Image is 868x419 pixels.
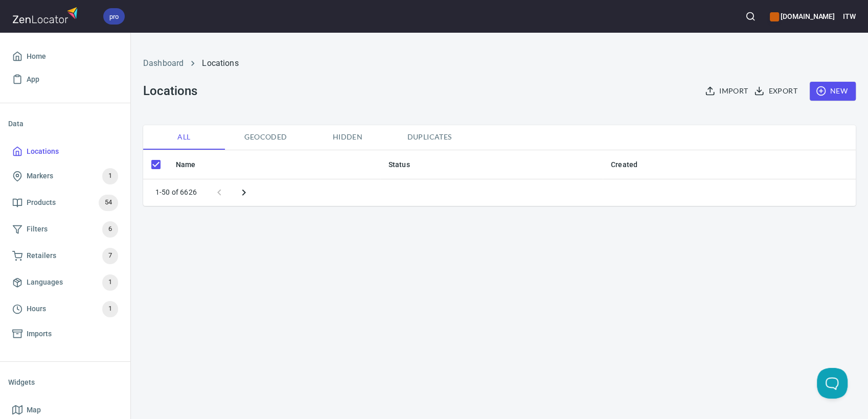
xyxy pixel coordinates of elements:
a: Dashboard [143,58,184,68]
span: Imports [27,328,52,340]
span: Products [27,196,56,209]
li: Data [8,111,122,136]
span: Filters [27,223,48,236]
span: pro [103,11,125,22]
a: App [8,68,122,91]
span: Import [707,85,748,98]
span: Home [27,50,46,63]
a: Locations [8,140,122,163]
div: pro [103,8,125,25]
a: Locations [202,58,238,68]
span: Export [756,85,797,98]
button: Next page [232,180,256,205]
a: Home [8,45,122,68]
span: Geocoded [231,131,301,144]
span: App [27,73,39,86]
span: Hidden [313,131,382,144]
span: All [149,131,219,144]
a: Languages1 [8,269,122,296]
a: Products54 [8,190,122,216]
a: Hours1 [8,296,122,322]
nav: breadcrumb [143,57,856,69]
h6: [DOMAIN_NAME] [770,11,835,22]
button: New [810,82,856,101]
span: 6 [102,223,118,235]
h6: ITW [843,11,856,22]
span: Markers [27,170,53,182]
div: Manage your apps [770,5,835,28]
span: 1 [102,170,118,182]
span: 7 [102,250,118,262]
iframe: Help Scout Beacon - Open [817,368,848,399]
span: 1 [102,303,118,315]
th: Name [168,150,380,179]
span: 1 [102,276,118,288]
li: Widgets [8,370,122,394]
button: color-CE600E [770,12,779,21]
span: Map [27,404,41,416]
h3: Locations [143,84,197,98]
p: 1-50 of 6626 [155,187,197,197]
a: Retailers7 [8,243,122,269]
span: Duplicates [395,131,464,144]
a: Filters6 [8,216,122,243]
span: New [818,85,848,98]
button: Export [752,82,801,101]
span: Retailers [27,249,56,262]
span: Languages [27,276,63,289]
a: Imports [8,322,122,345]
span: Locations [27,145,59,158]
button: ITW [843,5,856,28]
th: Status [380,150,603,179]
button: Search [739,5,762,28]
img: zenlocator [12,4,81,26]
button: Import [703,82,752,101]
span: Hours [27,302,46,315]
span: 54 [99,197,118,208]
a: Markers1 [8,163,122,190]
th: Created [603,150,856,179]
